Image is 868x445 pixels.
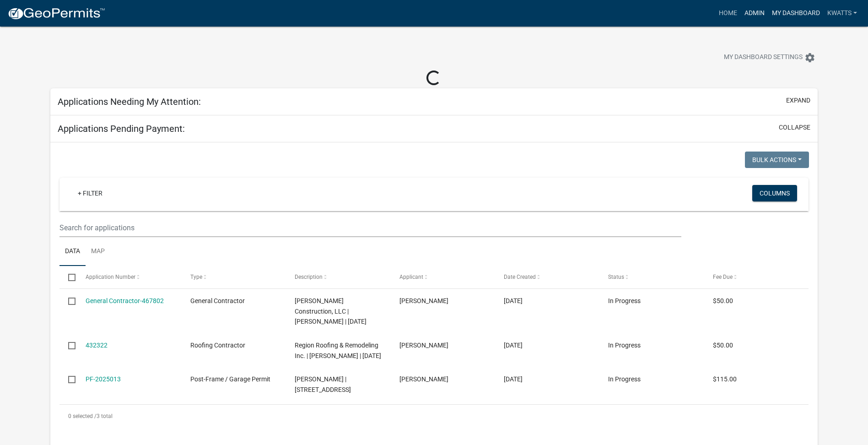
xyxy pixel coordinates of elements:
[86,274,135,280] span: Application Number
[608,297,641,304] span: In Progress
[286,266,390,288] datatable-header-cell: Description
[59,405,809,428] div: 3 total
[399,375,448,383] span: Glenn
[59,266,77,288] datatable-header-cell: Select
[745,152,809,168] button: Bulk Actions
[190,375,270,383] span: Post-Frame / Garage Permit
[608,274,624,280] span: Status
[717,49,823,66] button: My Dashboard Settingssettings
[58,96,201,107] h5: Applications Needing My Attention:
[295,297,367,326] span: DW Bruinius Construction, LLC | David Bruinius | 12/31/2025
[786,96,810,105] button: expand
[399,342,448,349] span: James Kuntz
[752,185,797,201] button: Columns
[824,5,861,22] a: Kwatts
[390,266,495,288] datatable-header-cell: Applicant
[495,266,599,288] datatable-header-cell: Date Created
[608,342,641,349] span: In Progress
[295,375,351,393] span: Wallen, Glenn | 3191 W 950 N, Lake Village
[768,5,824,22] a: My Dashboard
[704,266,808,288] datatable-header-cell: Fee Due
[779,123,810,132] button: collapse
[77,266,181,288] datatable-header-cell: Application Number
[715,5,741,22] a: Home
[190,297,245,304] span: General Contractor
[804,52,815,63] i: settings
[608,375,641,383] span: In Progress
[68,413,97,419] span: 0 selected /
[50,142,818,437] div: collapse
[86,375,121,383] a: PF-2025013
[70,185,110,201] a: + Filter
[190,274,202,280] span: Type
[713,342,733,349] span: $50.00
[59,218,681,237] input: Search for applications
[741,5,768,22] a: Admin
[713,297,733,304] span: $50.00
[59,237,86,266] a: Data
[58,123,185,134] h5: Applications Pending Payment:
[713,274,733,280] span: Fee Due
[713,375,737,383] span: $115.00
[504,297,523,304] span: 08/22/2025
[86,237,110,266] a: Map
[182,266,286,288] datatable-header-cell: Type
[504,274,536,280] span: Date Created
[724,52,803,63] span: My Dashboard Settings
[295,274,323,280] span: Description
[295,342,381,359] span: Region Roofing & Remodeling Inc. | James Kuntz | 12/31/2025
[599,266,704,288] datatable-header-cell: Status
[190,342,245,349] span: Roofing Contractor
[504,342,523,349] span: 06/06/2025
[399,297,448,304] span: David Bruinius
[86,342,108,349] a: 432322
[86,297,164,304] a: General Contractor-467802
[504,375,523,383] span: 03/29/2025
[399,274,423,280] span: Applicant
